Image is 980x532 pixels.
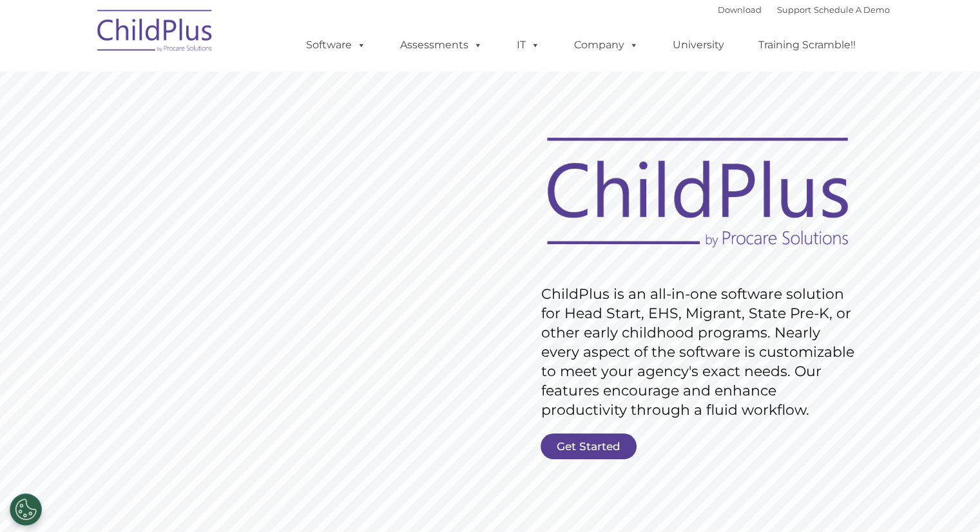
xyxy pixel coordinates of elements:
[561,32,651,58] a: Company
[10,493,42,526] button: Cookies Settings
[718,5,762,15] a: Download
[541,285,861,420] rs-layer: ChildPlus is an all-in-one software solution for Head Start, EHS, Migrant, State Pre-K, or other ...
[770,393,980,532] iframe: Chat Widget
[293,32,379,58] a: Software
[814,5,890,15] a: Schedule A Demo
[504,32,553,58] a: IT
[777,5,811,15] a: Support
[387,32,495,58] a: Assessments
[718,5,890,15] font: |
[745,32,869,58] a: Training Scramble!!
[541,433,637,459] a: Get Started
[660,32,737,58] a: University
[91,1,220,65] img: ChildPlus by Procare Solutions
